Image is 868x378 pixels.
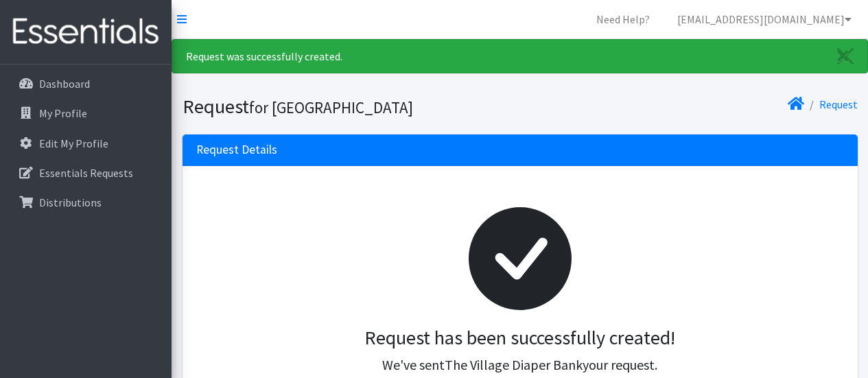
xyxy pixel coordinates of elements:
[445,356,583,373] span: The Village Diaper Bank
[5,99,166,127] a: My Profile
[5,9,166,55] img: HumanEssentials
[819,97,858,111] a: Request
[5,159,166,187] a: Essentials Requests
[5,130,166,157] a: Edit My Profile
[823,40,867,73] a: Close
[585,5,661,33] a: Need Help?
[249,97,413,117] small: for [GEOGRAPHIC_DATA]
[39,77,90,91] p: Dashboard
[207,327,833,350] h3: Request has been successfully created!
[196,143,277,157] h3: Request Details
[39,196,102,209] p: Distributions
[39,166,133,180] p: Essentials Requests
[666,5,863,33] a: [EMAIL_ADDRESS][DOMAIN_NAME]
[183,95,515,119] h1: Request
[5,189,166,216] a: Distributions
[39,106,87,120] p: My Profile
[5,70,166,97] a: Dashboard
[172,39,868,73] div: Request was successfully created.
[39,137,108,150] p: Edit My Profile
